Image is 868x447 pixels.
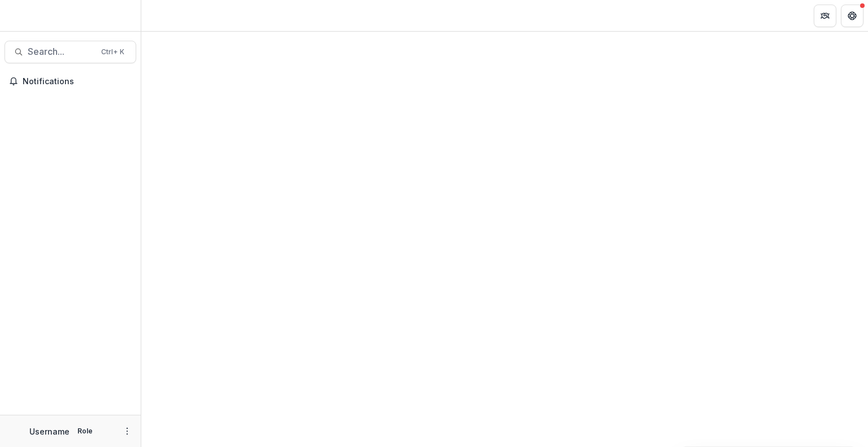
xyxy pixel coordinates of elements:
button: Partners [814,5,836,27]
p: Role [74,426,96,436]
button: Notifications [5,72,136,90]
span: Notifications [23,77,132,86]
button: Get Help [841,5,863,27]
span: Search... [28,46,94,57]
p: Username [29,426,70,437]
div: Ctrl + K [99,46,127,58]
button: Search... [5,41,136,63]
nav: breadcrumb [146,7,194,24]
button: More [120,424,134,438]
